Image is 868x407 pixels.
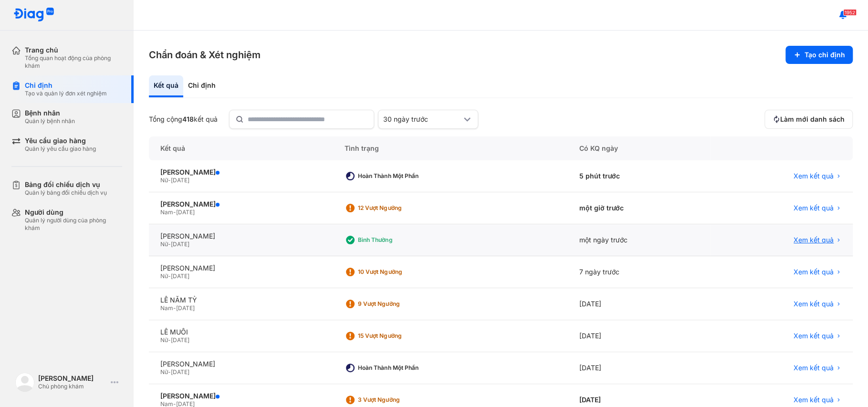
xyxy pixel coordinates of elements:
[183,75,220,97] div: Chỉ định
[794,204,834,212] span: Xem kết quả
[160,328,322,336] div: LÊ MUỐI
[38,383,107,390] div: Chủ phòng khám
[25,180,107,189] div: Bảng đối chiếu dịch vụ
[171,368,189,376] span: [DATE]
[843,9,857,16] span: 1952
[25,46,122,54] div: Trang chủ
[794,300,834,308] span: Xem kết quả
[173,304,176,312] span: -
[149,75,183,97] div: Kết quả
[160,296,322,304] div: LÊ NĂM TỶ
[25,109,75,117] div: Bệnh nhân
[383,115,461,124] div: 30 ngày trước
[358,332,434,340] div: 15 Vượt ngưỡng
[567,288,711,320] div: [DATE]
[358,204,434,212] div: 12 Vượt ngưỡng
[794,364,834,372] span: Xem kết quả
[160,264,322,272] div: [PERSON_NAME]
[160,209,173,216] span: Nam
[358,236,434,244] div: Bình thường
[149,115,218,124] div: Tổng cộng kết quả
[176,304,195,312] span: [DATE]
[168,240,171,248] span: -
[25,189,107,197] div: Quản lý bảng đối chiếu dịch vụ
[168,177,171,184] span: -
[160,232,322,240] div: [PERSON_NAME]
[168,336,171,344] span: -
[171,272,189,280] span: [DATE]
[794,268,834,276] span: Xem kết quả
[160,368,168,376] span: Nữ
[794,236,834,244] span: Xem kết quả
[160,240,168,248] span: Nữ
[160,304,173,312] span: Nam
[176,209,195,216] span: [DATE]
[171,240,189,248] span: [DATE]
[173,209,176,216] span: -
[567,136,711,160] div: Có KQ ngày
[160,336,168,344] span: Nữ
[358,300,434,308] div: 9 Vượt ngưỡng
[25,54,122,70] div: Tổng quan hoạt động của phòng khám
[780,115,845,124] span: Làm mới danh sách
[15,373,34,392] img: logo
[149,136,333,160] div: Kết quả
[567,352,711,384] div: [DATE]
[794,332,834,340] span: Xem kết quả
[13,8,54,22] img: logo
[25,136,96,145] div: Yêu cầu giao hàng
[25,145,96,153] div: Quản lý yêu cầu giao hàng
[358,172,434,180] div: Hoàn thành một phần
[25,90,107,97] div: Tạo và quản lý đơn xét nghiệm
[567,192,711,224] div: một giờ trước
[358,268,434,276] div: 10 Vượt ngưỡng
[794,396,834,404] span: Xem kết quả
[567,256,711,288] div: 7 ngày trước
[25,117,75,125] div: Quản lý bệnh nhân
[182,115,194,123] span: 418
[168,368,171,376] span: -
[567,160,711,192] div: 5 phút trước
[160,177,168,184] span: Nữ
[567,224,711,256] div: một ngày trước
[794,172,834,180] span: Xem kết quả
[38,374,107,383] div: [PERSON_NAME]
[567,320,711,352] div: [DATE]
[171,177,189,184] span: [DATE]
[149,48,261,62] h3: Chẩn đoán & Xét nghiệm
[358,364,434,372] div: Hoàn thành một phần
[168,272,171,280] span: -
[25,217,122,232] div: Quản lý người dùng của phòng khám
[25,81,107,90] div: Chỉ định
[25,208,122,217] div: Người dùng
[160,360,322,368] div: [PERSON_NAME]
[160,392,322,400] div: [PERSON_NAME]
[333,136,567,160] div: Tình trạng
[171,336,189,344] span: [DATE]
[785,46,853,64] button: Tạo chỉ định
[160,168,322,177] div: [PERSON_NAME]
[764,110,853,129] button: Làm mới danh sách
[160,272,168,280] span: Nữ
[358,396,434,404] div: 3 Vượt ngưỡng
[160,200,322,209] div: [PERSON_NAME]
